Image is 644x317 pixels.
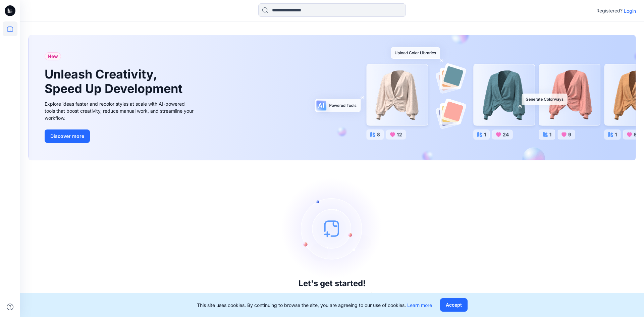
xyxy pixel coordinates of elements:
h1: Unleash Creativity, Speed Up Development [45,67,185,96]
p: Login [624,7,636,14]
h3: Let's get started! [299,279,366,288]
button: Discover more [45,129,90,143]
img: empty-state-image.svg [282,178,382,279]
p: Click New to add a style or create a folder. [277,291,387,299]
p: This site uses cookies. By continuing to browse the site, you are agreeing to our use of cookies. [197,302,432,309]
p: Registered? [596,7,623,15]
a: Learn more [407,302,432,308]
div: Explore ideas faster and recolor styles at scale with AI-powered tools that boost creativity, red... [45,100,196,121]
button: Accept [440,298,468,312]
span: New [48,52,58,60]
a: Discover more [45,129,196,143]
